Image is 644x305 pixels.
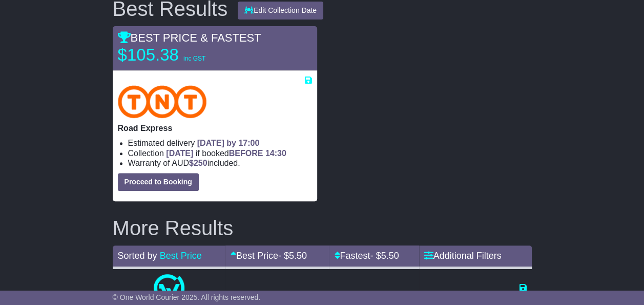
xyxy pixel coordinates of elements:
span: inc GST [183,55,205,62]
p: $105.38 [118,45,246,65]
span: 14:30 [265,149,286,158]
span: $ [189,159,207,167]
span: - $ [278,251,307,261]
a: Additional Filters [424,251,502,261]
button: Proceed to Booking [118,173,199,191]
a: Best Price [160,251,202,261]
img: TNT Domestic: Road Express [118,85,207,118]
span: 250 [194,159,207,167]
li: Warranty of AUD included. [128,158,312,168]
h2: More Results [113,217,532,239]
span: BEST PRICE & FASTEST [118,31,261,44]
span: 5.50 [289,251,307,261]
img: One World Courier: Same Day Nationwide(quotes take 0.5-1 hour) [154,274,184,305]
span: 5.50 [381,251,399,261]
span: Sorted by [118,251,157,261]
a: Best Price- $5.50 [231,251,307,261]
span: [DATE] by 17:00 [197,139,260,147]
li: Collection [128,148,312,158]
span: [DATE] [166,149,193,158]
span: BEFORE [229,149,263,158]
span: © One World Courier 2025. All rights reserved. [113,293,261,301]
p: Road Express [118,123,312,133]
li: Estimated delivery [128,138,312,148]
a: Fastest- $5.50 [334,251,399,261]
span: if booked [166,149,286,158]
button: Edit Collection Date [238,2,323,20]
span: - $ [370,251,399,261]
